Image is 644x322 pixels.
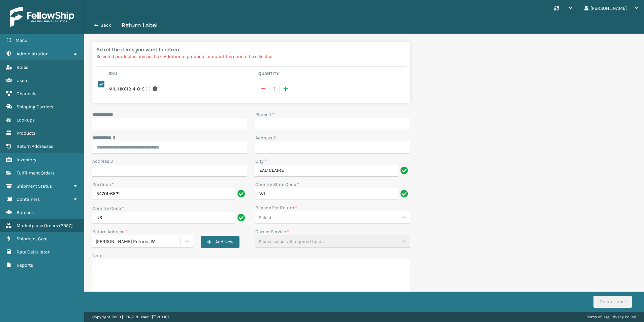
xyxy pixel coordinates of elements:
img: logo [10,7,74,27]
span: Inventory [17,157,36,163]
span: ( 1 ) [146,85,151,92]
label: MIL-HK612-4-Q-S [108,85,144,92]
span: Marketplace Orders [17,223,58,229]
span: Containers [17,196,40,202]
a: Privacy Policy [610,315,636,319]
span: Menu [15,37,27,43]
label: Address 3 [92,158,113,165]
span: Batches [17,210,34,215]
p: Copyright 2023 [PERSON_NAME]™ v 1.0.187 [92,312,169,322]
label: Reason For Return [255,204,297,211]
span: Reports [17,262,33,268]
label: Note [92,253,102,259]
label: Carrier Service [255,228,289,235]
h3: Return Label [121,21,158,29]
label: Country Code [92,205,124,212]
a: Terms of Use [586,315,609,319]
span: Products [17,130,35,136]
span: Roles [17,64,28,70]
p: Selected product is one per box. Additional products or quantites cannot be selected. [96,53,406,60]
label: City [255,158,267,165]
span: Shipment Status [17,183,52,189]
button: Back [90,22,121,28]
label: Country State Code [255,181,299,188]
label: Return Address [92,228,127,235]
button: Add New [201,236,239,248]
div: [PERSON_NAME] Returns PA [96,238,181,245]
h2: Select the items you want to return [96,46,406,53]
div: Select... [259,214,275,221]
span: Channels [17,91,36,97]
th: Quantity [256,71,406,79]
span: Fulfillment Orders [17,170,55,176]
span: Shipment Cost [17,236,48,242]
div: | [586,312,636,322]
span: Lookups [17,117,35,123]
button: Create Label [593,296,632,308]
label: Phone 1 [255,111,274,118]
span: Return Addresses [17,143,53,149]
span: Shipping Carriers [17,104,53,110]
label: Zip Code [92,181,114,188]
th: Sku [106,71,256,79]
span: Administration [17,51,49,57]
span: Users [17,78,28,83]
span: Rate Calculator [17,249,50,255]
span: ( 2957 ) [59,223,73,229]
label: Address 2 [255,134,276,141]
